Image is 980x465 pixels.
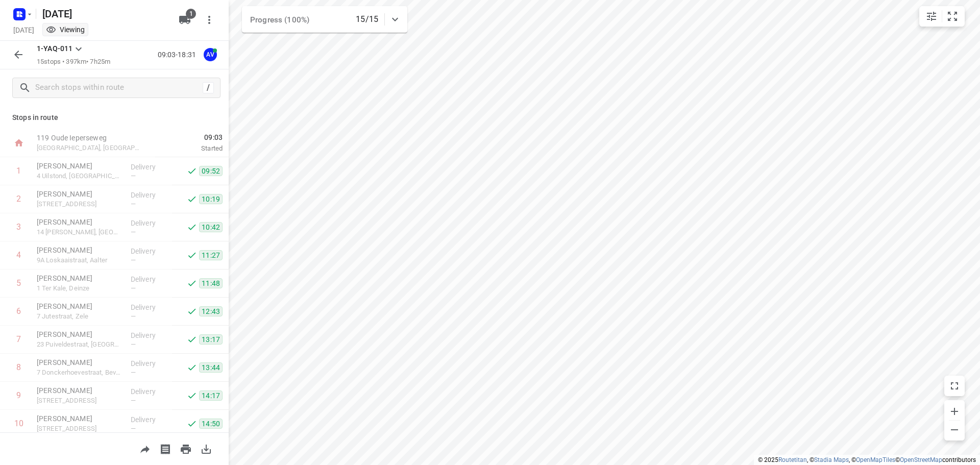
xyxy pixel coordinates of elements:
span: Download route [196,444,216,453]
button: 1 [175,10,195,30]
p: [PERSON_NAME] [37,245,122,255]
span: 09:03 [155,132,223,142]
span: Progress (100%) [250,15,309,25]
li: © 2025 , © , © © contributors [758,456,976,463]
p: [PERSON_NAME] [37,329,122,339]
span: — [131,200,136,208]
div: 6 [16,306,21,316]
input: Search stops within route [35,80,203,96]
span: 14:17 [199,390,223,401]
p: Delivery [131,330,168,340]
div: small contained button group [919,6,965,27]
p: 7 Jutestraat, Zele [37,311,122,322]
span: 11:48 [199,278,223,288]
div: 2 [16,194,21,204]
a: OpenStreetMap [900,456,942,463]
svg: Done [187,222,197,232]
span: — [131,256,136,264]
button: Map settings [921,6,942,27]
p: 1 Ter Kale, Deinze [37,283,122,293]
div: Progress (100%)15/15 [242,6,407,33]
svg: Done [187,194,197,204]
span: — [131,425,136,432]
p: [PERSON_NAME] [37,385,122,396]
div: 1 [16,166,21,176]
a: Stadia Maps [814,456,849,463]
span: — [131,397,136,404]
p: 09:03-18:31 [158,50,200,60]
span: 12:43 [199,306,223,316]
p: 119 Oude Ieperseweg [37,133,143,143]
svg: Done [187,390,197,401]
p: 6 Heer van Bergenstraat, Antwerpen [37,396,122,406]
span: — [131,312,136,320]
p: Started [155,143,223,154]
div: 4 [16,250,21,260]
p: [PERSON_NAME] [37,189,122,199]
p: Delivery [131,358,168,369]
p: [PERSON_NAME] [37,217,122,227]
div: 8 [16,362,21,372]
svg: Done [187,306,197,316]
svg: Done [187,278,197,288]
p: 197 Nieuwpoortsteenweg, Koksijde [37,199,122,209]
p: Delivery [131,302,168,312]
span: 11:27 [199,250,223,260]
a: Routetitan [778,456,807,463]
span: Print route [176,444,196,453]
svg: Done [187,362,197,373]
p: [PERSON_NAME] [37,273,122,283]
p: [PERSON_NAME] [37,413,122,424]
span: 13:17 [199,334,223,345]
span: — [131,340,136,348]
p: Stops in route [12,112,216,123]
p: Delivery [131,162,168,172]
p: 7 Donckerhoevestraat, Beveren-Kruibeke-Zwijndrecht [37,368,122,378]
p: [PERSON_NAME] [37,161,122,171]
p: 15 stops • 397km • 7h25m [37,57,110,67]
p: [STREET_ADDRESS] [37,424,122,434]
div: / [203,82,214,93]
span: Print shipping labels [155,444,176,453]
span: 1 [186,9,196,19]
p: Delivery [131,218,168,228]
p: Delivery [131,386,168,397]
p: 4 Uilstond, [GEOGRAPHIC_DATA] [37,171,122,181]
span: — [131,172,136,180]
span: — [131,228,136,236]
p: Delivery [131,274,168,284]
p: 1-YAQ-011 [37,43,72,54]
div: 7 [16,334,21,344]
p: 14 Roger Pietersstraat, Middelkerke [37,227,122,237]
svg: Done [187,250,197,260]
p: 15/15 [356,13,378,26]
p: Delivery [131,190,168,200]
p: Delivery [131,414,168,425]
svg: Done [187,166,197,176]
p: [PERSON_NAME] [37,301,122,311]
span: 10:19 [199,194,223,204]
span: — [131,284,136,292]
p: [GEOGRAPHIC_DATA], [GEOGRAPHIC_DATA] [37,143,143,153]
button: More [199,10,219,30]
p: [PERSON_NAME] [37,357,122,368]
p: 23 Puiveldestraat, [GEOGRAPHIC_DATA] [37,339,122,350]
div: You are currently in view mode. To make any changes, go to edit project. [46,25,85,35]
span: Share route [135,444,155,453]
p: 9A Loskaaistraat, Aalter [37,255,122,265]
svg: Done [187,419,197,429]
span: — [131,369,136,376]
span: 10:42 [199,222,223,232]
div: 3 [16,222,21,232]
div: 9 [16,390,21,400]
span: 14:50 [199,419,223,429]
div: 10 [14,419,23,428]
p: Delivery [131,246,168,256]
span: 13:44 [199,362,223,373]
div: 5 [16,278,21,288]
a: OpenMapTiles [856,456,895,463]
span: 09:52 [199,166,223,176]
